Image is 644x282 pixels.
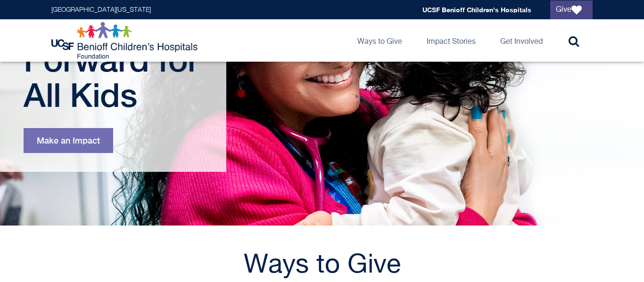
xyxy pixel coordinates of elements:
a: Give [550,0,593,19]
a: UCSF Benioff Children's Hospitals [422,6,531,14]
a: Get Involved [493,19,550,62]
a: Ways to Give [350,19,410,62]
a: [GEOGRAPHIC_DATA][US_STATE] [51,7,151,13]
a: Make an Impact [24,128,113,153]
h2: Ways to Give [51,249,593,282]
img: Logo for UCSF Benioff Children's Hospitals Foundation [51,22,200,59]
a: Impact Stories [419,19,483,62]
